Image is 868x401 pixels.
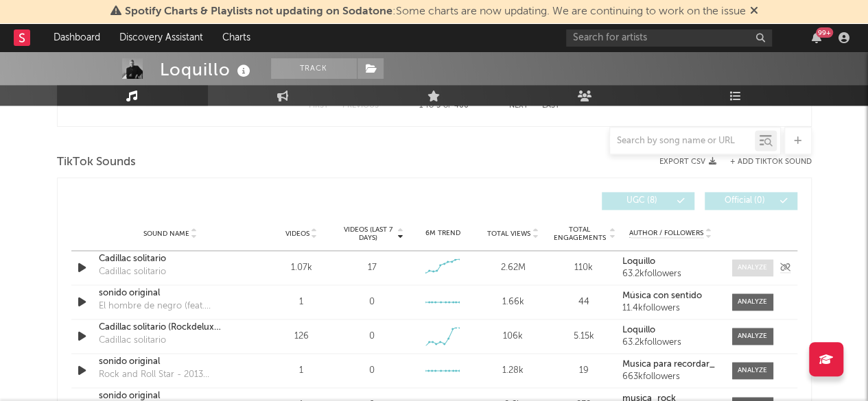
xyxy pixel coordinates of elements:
[110,24,213,51] a: Discovery Assistant
[750,6,758,17] span: Dismiss
[622,326,655,335] strong: Loquillo
[481,261,545,275] div: 2.62M
[487,230,530,238] span: Total Views
[99,287,242,300] a: sonido original
[730,158,812,166] button: + Add TikTok Sound
[659,158,716,166] button: Export CSV
[622,269,718,279] div: 63.2k followers
[716,158,812,166] button: + Add TikTok Sound
[367,261,376,275] div: 17
[552,261,615,275] div: 110k
[99,355,242,369] a: sonido original
[705,192,797,210] button: Official(0)
[622,257,655,266] strong: Loquillo
[552,295,615,309] div: 44
[622,291,718,301] a: Música con sentido
[443,103,451,109] span: of
[99,265,166,279] div: Cadillac solitario
[369,364,375,378] div: 0
[125,6,746,17] span: : Some charts are now updating. We are continuing to work on the issue
[99,368,242,382] div: Rock and Roll Star - 2013 Remastered Version
[542,102,560,110] button: Last
[566,29,772,47] input: Search for artists
[622,372,718,382] div: 663k followers
[622,360,718,369] a: Musica para recordar_
[602,192,694,210] button: UGC(8)
[99,252,242,266] a: Cadillac solitario
[611,197,674,205] span: UGC ( 8 )
[610,136,755,147] input: Search by song name or URL
[622,304,718,313] div: 11.4k followers
[481,295,545,309] div: 1.66k
[816,27,833,38] div: 99 +
[406,98,482,114] div: 1 5 400
[160,58,254,81] div: Loquillo
[425,103,434,109] span: to
[622,291,702,300] strong: Música con sentido
[213,24,260,51] a: Charts
[340,226,395,242] span: Videos (last 7 days)
[622,257,718,267] a: Loquillo
[629,229,703,238] span: Author / Followers
[622,326,718,335] a: Loquillo
[552,364,615,378] div: 19
[285,230,309,238] span: Videos
[99,321,242,335] a: Cadillac solitario (Rockdelux Experience [DATE])
[309,102,329,110] button: First
[812,32,821,43] button: 99+
[481,364,545,378] div: 1.28k
[410,228,474,239] div: 6M Trend
[552,226,607,242] span: Total Engagements
[369,295,375,309] div: 0
[481,330,545,343] div: 106k
[143,230,189,238] span: Sound Name
[342,102,379,110] button: Previous
[99,334,166,348] div: Cadillac solitario
[714,197,777,205] span: Official ( 0 )
[509,102,528,110] button: Next
[270,330,333,343] div: 126
[622,360,715,369] strong: Musica para recordar_
[44,24,110,51] a: Dashboard
[270,295,333,309] div: 1
[622,338,718,348] div: 63.2k followers
[270,261,333,275] div: 1.07k
[552,330,615,343] div: 5.15k
[270,364,333,378] div: 1
[369,330,375,343] div: 0
[99,300,242,313] div: El hombre de negro (feat. [PERSON_NAME], [PERSON_NAME])
[271,58,357,79] button: Track
[57,154,136,171] span: TikTok Sounds
[125,6,392,17] span: Spotify Charts & Playlists not updating on Sodatone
